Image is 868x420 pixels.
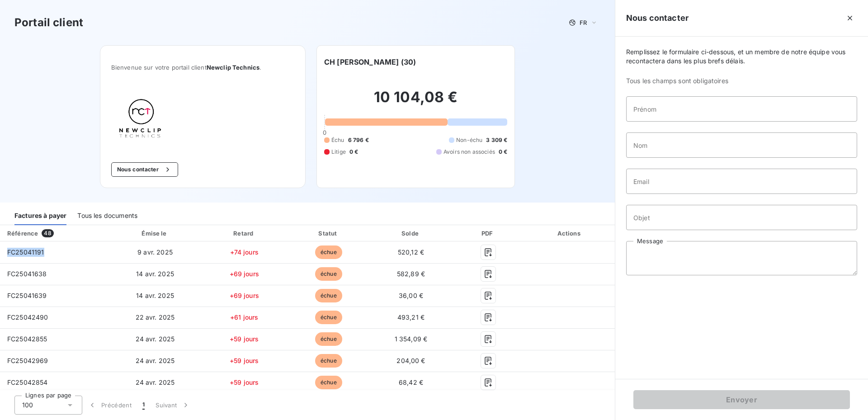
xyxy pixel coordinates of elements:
span: 68,42 € [399,378,423,386]
div: Statut [289,229,368,238]
span: FC25041639 [7,292,47,299]
span: 1 [142,401,145,410]
span: 520,12 € [398,248,424,256]
button: 1 [137,396,150,415]
span: 14 avr. 2025 [136,270,174,278]
span: 36,00 € [399,292,423,299]
span: FR [580,19,587,26]
span: Remplissez le formulaire ci-dessous, et un membre de notre équipe vous recontactera dans les plus... [626,47,857,66]
span: Non-échu [456,136,482,144]
span: +69 jours [230,292,259,299]
button: Nous contacter [111,162,178,177]
img: Company logo [111,93,169,148]
span: FC25042490 [7,313,48,321]
span: Tous les champs sont obligatoires [626,76,857,85]
h6: CH [PERSON_NAME] (30) [324,57,416,67]
div: Factures à payer [14,206,66,225]
div: Émise le [110,229,200,238]
span: 48 [42,229,53,237]
span: 0 € [499,148,507,156]
span: échue [315,245,342,259]
div: Actions [527,229,613,238]
span: Newclip Technics [207,64,259,71]
span: FC25041191 [7,248,44,256]
span: échue [315,376,342,389]
span: Avoirs non associés [443,148,495,156]
span: FC25042969 [7,357,48,364]
span: +59 jours [230,357,259,364]
span: échue [315,289,342,302]
span: FC25042854 [7,378,48,386]
span: 6 796 € [348,136,369,144]
span: échue [315,354,342,368]
span: 3 309 € [486,136,507,144]
div: Retard [203,229,285,238]
span: +59 jours [230,378,259,386]
span: 24 avr. 2025 [136,378,175,386]
input: placeholder [626,132,857,158]
div: Solde [372,229,450,238]
span: 9 avr. 2025 [137,248,173,256]
div: Tous les documents [77,206,137,225]
div: Référence [7,230,38,237]
input: placeholder [626,205,857,230]
span: 0 € [349,148,358,156]
h3: Portail client [14,14,83,31]
span: 24 avr. 2025 [136,335,175,343]
span: Échu [331,136,344,144]
span: +61 jours [230,313,258,321]
input: placeholder [626,96,857,122]
input: placeholder [626,169,857,194]
button: Suivant [150,396,196,415]
span: 582,89 € [397,270,425,278]
span: 24 avr. 2025 [136,357,175,364]
span: Litige [331,148,346,156]
span: 100 [22,401,33,410]
button: Envoyer [633,390,850,409]
span: FC25042855 [7,335,47,343]
span: 1 354,09 € [395,335,428,343]
span: 22 avr. 2025 [136,313,175,321]
span: échue [315,311,342,324]
span: +74 jours [230,248,259,256]
span: Bienvenue sur votre portail client . [111,64,294,71]
h2: 10 104,08 € [324,88,507,115]
span: +59 jours [230,335,259,343]
span: 14 avr. 2025 [136,292,174,299]
div: PDF [453,229,523,238]
span: 0 [323,129,326,136]
span: échue [315,332,342,346]
button: Précédent [82,396,137,415]
span: +69 jours [230,270,259,278]
span: échue [315,267,342,281]
span: 204,00 € [396,357,425,364]
span: 493,21 € [397,313,425,321]
span: FC25041638 [7,270,47,278]
h5: Nous contacter [626,12,689,24]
